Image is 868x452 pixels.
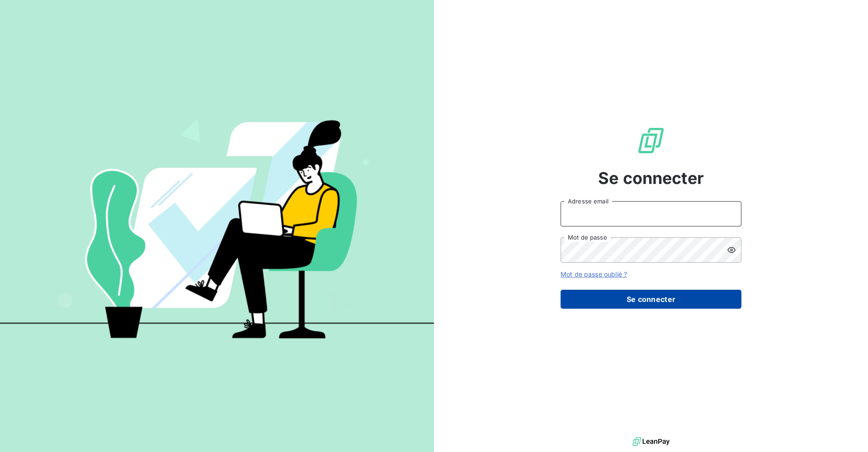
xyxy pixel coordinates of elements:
img: logo [632,435,670,448]
a: Mot de passe oublié ? [561,270,627,278]
img: Logo LeanPay [637,126,665,155]
button: Se connecter [561,290,741,309]
span: Se connecter [598,166,704,190]
input: placeholder [561,201,741,226]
